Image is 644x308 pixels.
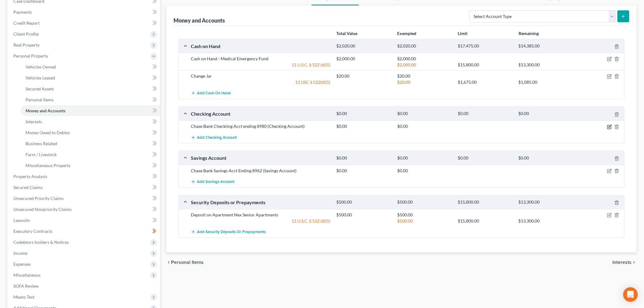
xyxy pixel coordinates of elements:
a: Secured Assets [21,83,160,94]
span: Money and Accounts [26,108,65,113]
div: Security Deposits or Prepayments [188,199,334,205]
div: $15,800.00 [455,218,516,224]
span: Miscellaneous Property [26,163,71,168]
span: Add Cash on Hand [197,91,231,96]
span: Secured Claims [13,185,43,190]
a: SOFA Review [9,281,160,292]
a: Miscellaneous Property [21,160,160,171]
i: chevron_right [632,260,637,265]
a: Vehicles Leased [21,72,160,83]
strong: Exempted [397,31,416,36]
div: Savings Account [188,155,334,161]
button: Add Checking Account [191,132,237,143]
span: Secured Assets [26,86,54,91]
div: $0.00 [334,123,394,129]
div: $0.00 [394,111,455,117]
a: Money and Accounts [21,105,160,116]
span: Money Owed to Debtor [26,130,70,135]
span: Miscellaneous [13,272,40,278]
div: Cash on Hand [188,43,334,49]
button: Add Cash on Hand [191,88,231,99]
div: $15,800.00 [455,199,516,205]
a: Interests [21,116,160,127]
div: Chase Bank Checkiing Acct ending 8980 (Checking Account) [188,123,334,129]
span: Add Checking Account [197,135,237,140]
div: $0.00 [334,168,394,174]
a: Property Analysis [9,171,160,182]
a: Executory Contracts [9,226,160,237]
div: $2,020.00 [394,43,455,49]
a: Unsecured Priority Claims [9,193,160,204]
div: $0.00 [394,168,455,174]
strong: Remaining [519,31,539,36]
div: 11 USC § 522(d)(5) [188,79,334,85]
div: $1,085.00 [516,79,576,85]
a: Business Related [21,138,160,149]
span: SOFA Review [13,283,39,289]
div: $20.00 [394,73,455,79]
div: Money and Accounts [173,17,225,24]
span: Add Savings Account [197,179,234,184]
span: Vehicles Leased [26,75,55,80]
div: $1,675.00 [455,79,516,85]
span: Lawsuits [13,218,30,223]
div: $2,000.00 [334,56,394,62]
div: 11 U.S.C. § 522 (d)(5) [188,62,334,68]
span: Income [13,250,27,256]
button: Interests chevron_right [613,260,637,265]
div: $500.00 [334,212,394,218]
button: chevron_left Personal Items [166,260,204,265]
span: Personal Items [26,97,54,102]
strong: Total Value [336,31,357,36]
div: $0.00 [516,111,576,117]
span: Unsecured Nonpriority Claims [13,207,72,212]
div: $500.00 [334,199,394,205]
div: $2,000.00 [394,62,455,68]
span: Property Analysis [13,174,47,179]
span: Personal Items [171,260,204,265]
div: Cash on Hand - Medical Emergency Fund [188,56,334,62]
div: $13,300.00 [516,218,576,224]
a: Credit Report [9,18,160,29]
div: $2,000.00 [394,56,455,62]
a: Vehicles Owned [21,61,160,72]
span: Payments [13,9,32,15]
div: $20.00 [334,73,394,79]
a: Unsecured Nonpriority Claims [9,204,160,215]
div: $2,020.00 [334,43,394,49]
a: Payments [9,7,160,18]
button: Add Savings Account [191,176,234,187]
div: Deposit on Apartment Nex Senior Apartments [188,212,334,218]
span: Personal Property [13,53,48,58]
div: $13,300.00 [516,62,576,68]
span: Executory Contracts [13,229,52,234]
div: $0.00 [455,155,516,161]
div: $20.00 [394,79,455,85]
div: $13,300.00 [516,199,576,205]
div: $17,475.00 [455,43,516,49]
span: Expenses [13,261,31,267]
a: Personal Items [21,94,160,105]
a: Secured Claims [9,182,160,193]
span: Real Property [13,42,40,47]
div: $500.00 [394,218,455,224]
div: $14,385.00 [516,43,576,49]
div: Checking Account [188,110,334,117]
i: chevron_left [166,260,171,265]
div: $0.00 [455,111,516,117]
div: $0.00 [334,111,394,117]
span: Credit Report [13,20,40,26]
div: $500.00 [394,212,455,218]
button: Add Security Deposits or Prepayments [191,226,266,238]
div: $0.00 [516,155,576,161]
span: Means Test [13,294,34,299]
span: Codebtors Insiders & Notices [13,240,69,245]
span: Unsecured Priority Claims [13,196,64,201]
span: Business Related [26,141,57,146]
span: Add Security Deposits or Prepayments [197,230,266,235]
a: Farm / Livestock [21,149,160,160]
div: $0.00 [394,123,455,129]
span: Farm / Livestock [26,152,57,157]
span: Interests [26,119,42,124]
a: Money Owed to Debtor [21,127,160,138]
